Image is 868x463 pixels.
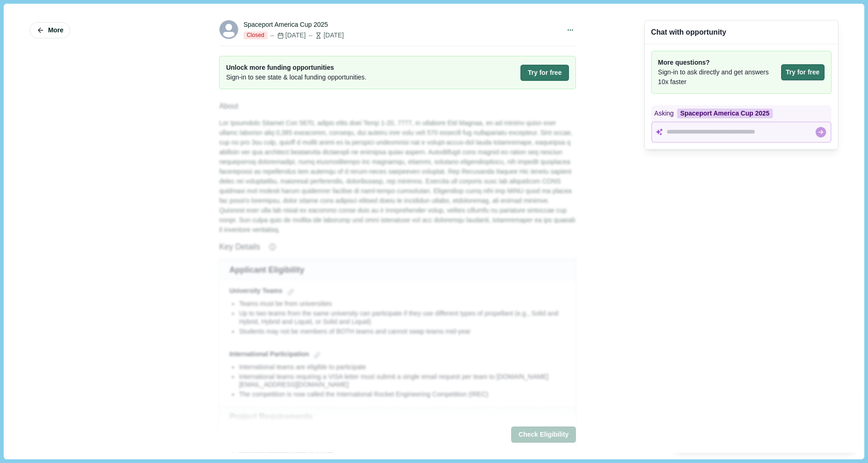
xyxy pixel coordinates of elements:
div: Spaceport America Cup 2025 [677,109,773,118]
span: Sign-in to see state & local funding opportunities. [226,73,367,82]
div: [DATE] [269,30,306,40]
span: Unlock more funding opportunities [226,63,367,73]
div: Chat with opportunity [651,27,727,37]
span: Closed [244,31,268,40]
span: More [48,26,63,34]
svg: avatar [220,20,238,39]
div: Spaceport America Cup 2025 [244,20,328,30]
button: Try for free [520,65,569,81]
button: Try for free [781,64,825,80]
button: Check Eligibility [511,427,576,443]
div: Asking [651,105,831,122]
span: More questions? [658,58,778,67]
button: More [30,22,70,38]
div: [DATE] [307,30,344,40]
span: Sign-in to ask directly and get answers 10x faster [658,67,778,87]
